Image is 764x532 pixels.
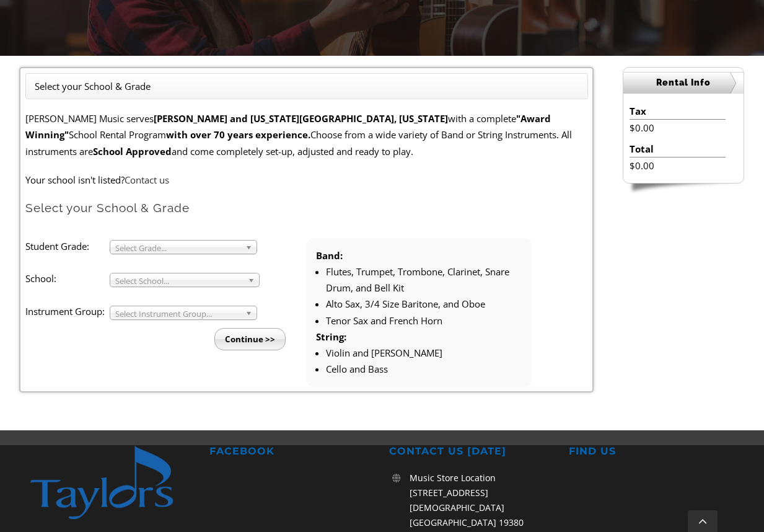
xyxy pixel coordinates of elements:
[25,238,110,254] label: Student Grade:
[115,273,243,288] span: Select School...
[326,361,522,377] li: Cello and Bass
[25,172,588,188] p: Your school isn't listed?
[389,445,555,458] h2: CONTACT US [DATE]
[154,112,448,125] strong: [PERSON_NAME] and [US_STATE][GEOGRAPHIC_DATA], [US_STATE]
[214,328,286,350] input: Continue >>
[316,249,343,262] strong: Band:
[410,471,554,530] p: Music Store Location [STREET_ADDRESS][DEMOGRAPHIC_DATA] [GEOGRAPHIC_DATA] 19380
[93,145,172,157] strong: School Approved
[326,313,522,329] li: Tenor Sax and French Horn
[30,445,195,520] img: footer-logo
[316,330,346,343] strong: String:
[630,120,726,136] li: $0.00
[630,141,726,157] li: Total
[25,270,110,286] label: School:
[125,174,169,186] a: Contact us
[25,303,110,319] label: Instrument Group:
[25,110,588,159] p: [PERSON_NAME] Music serves with a complete School Rental Program Choose from a wide variety of Ba...
[326,296,522,312] li: Alto Sax, 3/4 Size Baritone, and Oboe
[35,78,151,94] li: Select your School & Grade
[326,264,522,296] li: Flutes, Trumpet, Trombone, Clarinet, Snare Drum, and Bell Kit
[115,241,240,255] span: Select Grade...
[326,345,522,361] li: Violin and [PERSON_NAME]
[630,157,726,174] li: $0.00
[115,306,240,321] span: Select Instrument Group...
[25,200,588,216] h2: Select your School & Grade
[623,184,744,195] img: sidebar-footer.png
[209,445,375,458] h2: FACEBOOK
[630,103,726,120] li: Tax
[569,445,734,458] h2: FIND US
[166,128,310,141] strong: with over 70 years experience.
[623,72,744,94] h2: Rental Info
